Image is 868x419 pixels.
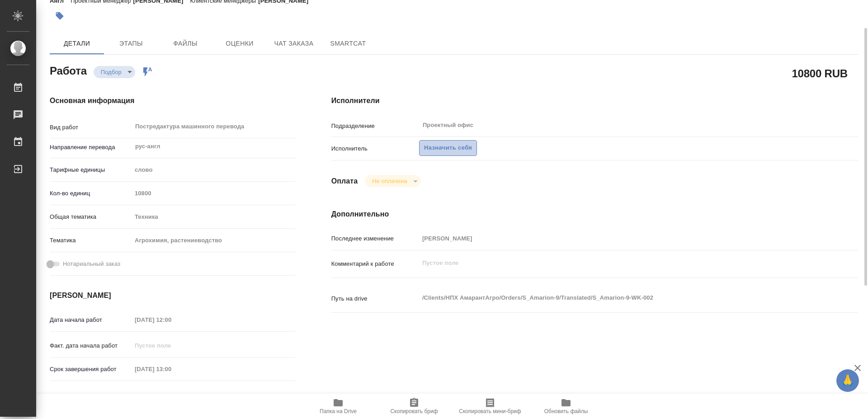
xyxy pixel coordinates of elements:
input: Пустое поле [132,363,211,376]
span: Детали [55,38,99,49]
div: Подбор [365,175,420,187]
p: Вид работ [50,123,132,132]
h4: Исполнители [331,95,858,106]
div: Агрохимия, растениеводство [132,233,295,248]
span: Файлы [164,38,207,49]
span: Обновить файлы [544,408,588,414]
span: Скопировать мини-бриф [459,408,521,414]
span: SmartCat [326,38,370,49]
h4: Основная информация [50,95,295,106]
button: Назначить себя [419,140,477,156]
button: Скопировать мини-бриф [452,394,528,419]
span: Назначить себя [424,143,472,153]
button: 🙏 [836,369,859,392]
p: Общая тематика [50,212,132,221]
button: Папка на Drive [300,394,376,419]
p: Исполнитель [331,144,419,153]
p: Комментарий к работе [331,259,419,268]
h4: Дополнительно [331,209,858,220]
p: Тематика [50,236,132,245]
div: Техника [132,209,295,225]
h4: Оплата [331,176,358,187]
p: Подразделение [331,122,419,131]
input: Пустое поле [419,232,814,245]
p: Срок завершения работ [50,365,132,374]
p: Факт. дата начала работ [50,341,132,350]
h2: Работа [50,62,87,78]
div: слово [132,162,295,178]
span: Нотариальный заказ [63,259,120,268]
p: Дата начала работ [50,315,132,325]
p: Путь на drive [331,294,419,303]
button: Скопировать бриф [376,394,452,419]
p: Направление перевода [50,143,132,152]
div: Подбор [94,66,135,78]
p: Тарифные единицы [50,165,132,174]
h2: 10800 RUB [792,66,848,81]
p: Кол-во единиц [50,189,132,198]
p: Последнее изменение [331,234,419,243]
span: Оценки [218,38,261,49]
span: Этапы [109,38,153,49]
span: Чат заказа [272,38,316,49]
input: Пустое поле [132,313,211,326]
input: Пустое поле [132,339,211,352]
span: Скопировать бриф [390,408,438,414]
button: Подбор [98,68,124,76]
span: 🙏 [840,371,855,390]
h4: [PERSON_NAME] [50,290,295,301]
button: Не оплачена [369,177,410,185]
button: Обновить файлы [528,394,604,419]
textarea: /Clients/НПХ АмарантАгро/Orders/S_Amarion-9/Translated/S_Amarion-9-WK-002 [419,290,814,306]
input: Пустое поле [132,187,295,200]
button: Добавить тэг [50,6,70,26]
span: Папка на Drive [320,408,357,414]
